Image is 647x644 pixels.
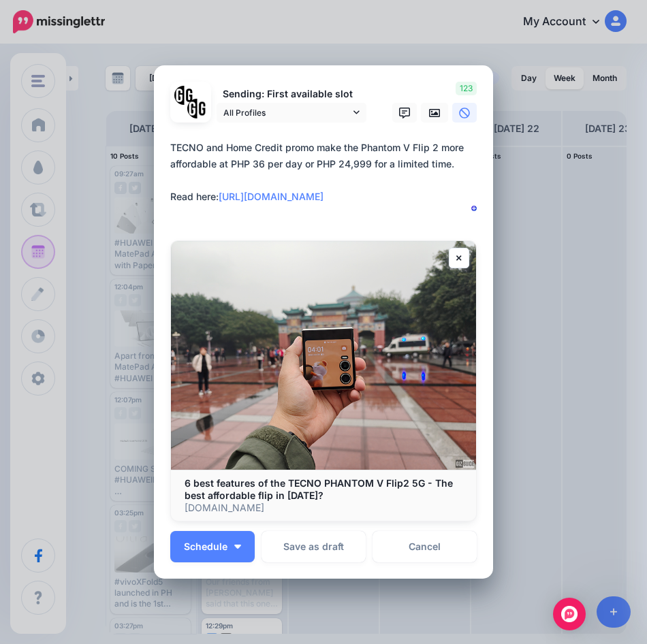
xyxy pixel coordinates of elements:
[170,531,255,562] button: Schedule
[171,241,476,470] img: 6 best features of the TECNO PHANTOM V Flip2 5G - The best affordable flip in 2024?
[223,106,350,120] span: All Profiles
[184,542,227,551] span: Schedule
[187,99,207,118] img: JT5sWCfR-79925.png
[456,82,477,95] span: 123
[185,502,462,514] p: [DOMAIN_NAME]
[217,86,366,102] p: Sending: First available slot
[217,103,366,123] a: All Profiles
[373,531,477,562] a: Cancel
[234,545,241,549] img: arrow-down-white.png
[553,598,586,630] div: Open Intercom Messenger
[170,140,484,221] textarea: To enrich screen reader interactions, please activate Accessibility in Grammarly extension settings
[262,531,366,562] button: Save as draft
[170,140,484,205] div: TECNO and Home Credit promo make the Phantom V Flip 2 more affordable at PHP 36 per day or PHP 24...
[174,86,194,106] img: 353459792_649996473822713_4483302954317148903_n-bsa138318.png
[185,477,453,501] b: 6 best features of the TECNO PHANTOM V Flip2 5G - The best affordable flip in [DATE]?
